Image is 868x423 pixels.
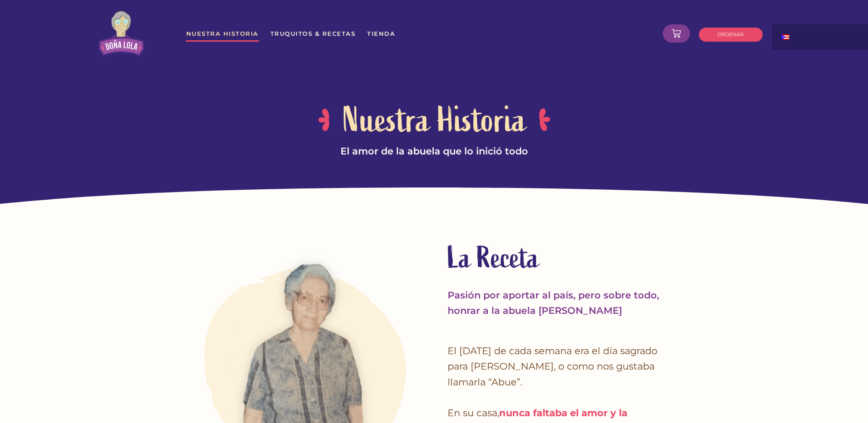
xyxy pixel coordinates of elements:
[367,25,396,42] a: Tienda
[186,25,594,42] nav: Menu
[181,144,687,159] div: El amor de la abuela que lo inició todo
[270,25,356,42] a: Truquitos & Recetas
[448,343,678,390] p: El [DATE] de cada semana era el día sagrado para [PERSON_NAME], o como nos gustaba llamarla “Abue”.
[699,28,762,42] a: ORDENAR
[717,32,744,37] span: ORDENAR
[343,96,526,144] h2: Nuestra Historia
[448,288,678,319] p: Pasión por aportar al país, pero sobre todo, honrar a la abuela [PERSON_NAME]
[448,238,678,278] h2: La Receta
[186,25,259,42] a: Nuestra Historia
[781,34,789,40] img: Spanish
